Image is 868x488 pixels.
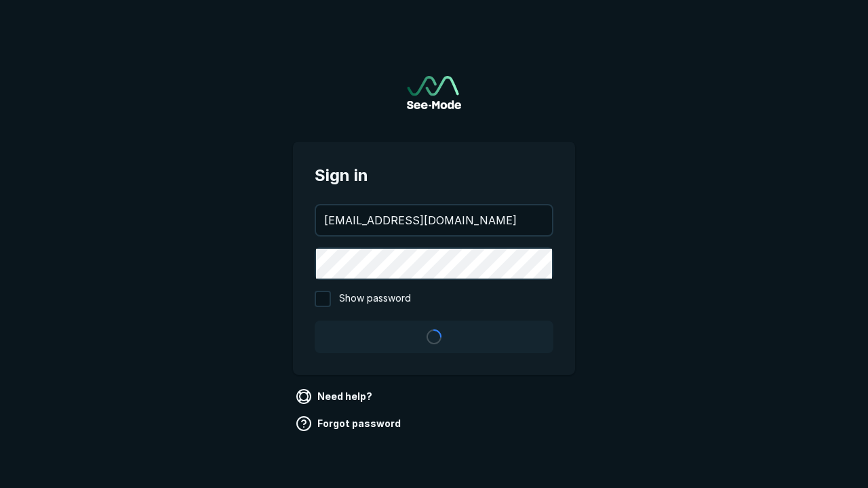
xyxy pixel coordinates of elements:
img: See-Mode Logo [407,76,461,109]
span: Show password [339,291,411,307]
a: Need help? [293,386,378,407]
a: Forgot password [293,413,406,434]
span: Sign in [315,163,553,188]
input: your@email.com [316,205,552,235]
a: Go to sign in [407,76,461,109]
